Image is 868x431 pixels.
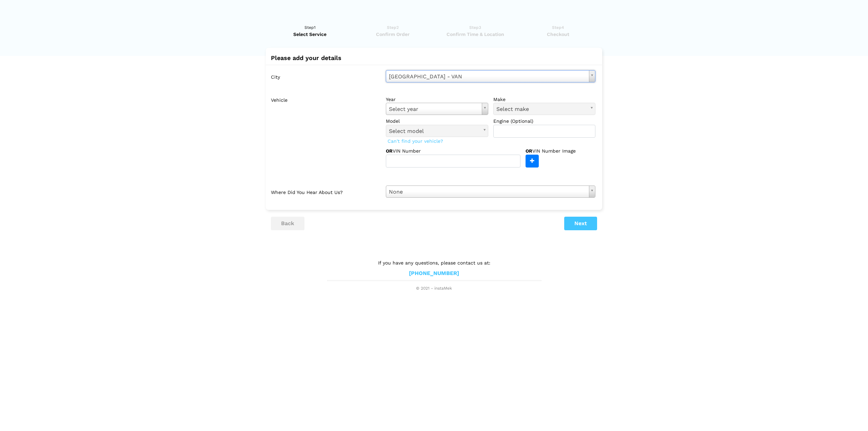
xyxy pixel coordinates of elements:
label: model [386,118,488,124]
span: Can't find your vehicle? [386,137,445,145]
span: Select year [389,105,479,114]
a: Step1 [271,24,349,38]
span: None [389,188,586,196]
label: Engine (Optional) [493,118,596,124]
a: Select make [493,103,596,115]
a: [PHONE_NUMBER] [409,270,459,277]
label: City [271,70,381,82]
span: Select Service [271,31,349,38]
label: year [386,96,488,103]
span: Select make [496,105,587,114]
label: Where did you hear about us? [271,185,381,198]
button: back [271,217,304,230]
a: Select year [386,103,488,115]
label: make [493,96,596,103]
p: If you have any questions, please contact us at: [327,259,541,267]
a: Step4 [519,24,597,38]
strong: OR [526,148,532,154]
a: [GEOGRAPHIC_DATA] - VAN [386,70,595,82]
label: Vehicle [271,93,381,168]
button: Next [564,217,597,230]
a: Step2 [354,24,432,38]
strong: OR [386,148,393,154]
span: [GEOGRAPHIC_DATA] - VAN [389,72,586,81]
span: Confirm Time & Location [436,31,514,38]
a: Select model [386,125,488,137]
span: Select model [389,127,479,136]
span: Checkout [519,31,597,38]
a: Step3 [436,24,514,38]
h2: Please add your details [271,55,597,61]
label: VIN Number [386,148,442,154]
span: Confirm Order [354,31,432,38]
a: None [386,185,595,198]
span: © 2021 - instaMek [327,286,541,291]
label: VIN Number Image [526,148,590,154]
